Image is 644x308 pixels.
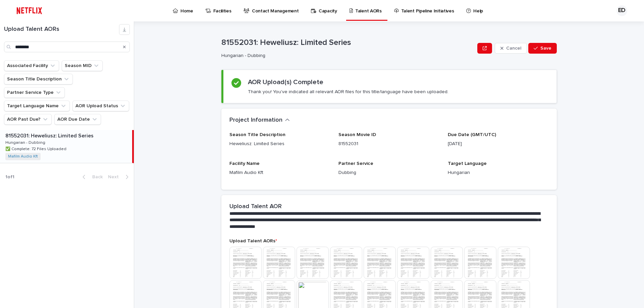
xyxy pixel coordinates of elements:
[4,26,119,33] h1: Upload Talent AORs
[4,74,73,84] button: Season Title Description
[221,38,475,48] p: 81552031: Heweliusz: Limited Series
[4,101,70,111] button: Target Language Name
[229,132,285,137] span: Season Title Description
[5,139,47,145] p: Hungarian - Dubbing
[495,43,527,54] button: Cancel
[540,46,551,51] span: Save
[4,87,65,98] button: Partner Service Type
[221,53,472,59] p: Hungarian - Dubbing
[77,174,105,180] button: Back
[229,239,277,243] span: Upload Talent AORs
[13,4,45,17] img: ifQbXi3ZQGMSEF7WDB7W
[72,101,129,111] button: AOR Upload Status
[338,169,439,176] p: Dubbing
[62,60,103,71] button: Season MID
[616,5,627,16] div: ED
[229,169,330,176] p: Mafilm Audio Kft
[229,117,282,124] h2: Project Information
[448,140,549,147] p: [DATE]
[338,132,376,137] span: Season Movie ID
[5,131,95,139] p: 81552031: Heweliusz: Limited Series
[248,78,323,86] h2: AOR Upload(s) Complete
[4,114,52,125] button: AOR Past Due?
[88,175,103,179] span: Back
[8,154,38,159] a: Mafilm Audio Kft
[4,60,59,71] button: Associated Facility
[229,117,290,124] button: Project Information
[528,43,557,54] button: Save
[229,140,330,147] p: Heweliusz: Limited Series
[54,114,101,125] button: AOR Due Date
[105,174,134,180] button: Next
[229,161,260,166] span: Facility Name
[248,89,448,95] p: Thank you! You've indicated all relevant AOR files for this title/language have been uploaded.
[506,46,521,51] span: Cancel
[448,169,549,176] p: Hungarian
[5,145,68,151] p: ✅ Complete: 72 Files Uploaded
[448,161,487,166] span: Target Language
[338,161,373,166] span: Partner Service
[448,132,496,137] span: Due Date (GMT/UTC)
[229,203,282,210] h2: Upload Talent AOR
[4,42,130,52] input: Search
[108,175,123,179] span: Next
[338,140,439,147] p: 81552031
